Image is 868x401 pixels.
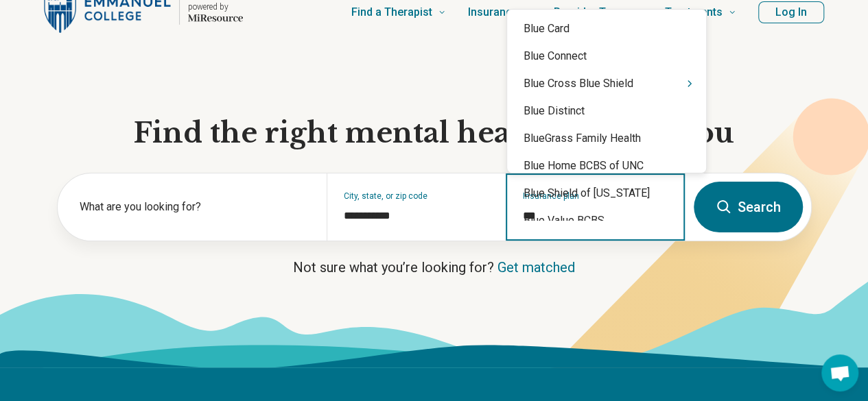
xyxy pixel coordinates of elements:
div: Blue Home BCBS of UNC [507,152,706,180]
button: Search [694,182,803,232]
a: Get matched [497,259,575,276]
div: Blue Value BCBS [507,207,706,234]
span: Find a Therapist [351,3,432,22]
button: Log In [758,1,824,23]
div: Open chat [821,354,858,391]
div: BlueGrass Family Health [507,125,706,152]
span: Treatments [665,3,723,22]
div: Suggestions [507,15,706,221]
div: Blue Connect [507,42,706,70]
div: Blue Cross Blue Shield [507,70,706,97]
div: Blue Shield of [US_STATE] [507,180,706,207]
p: powered by [188,1,243,12]
label: What are you looking for? [80,199,310,215]
div: Blue Distinct [507,97,706,125]
p: Not sure what you’re looking for? [57,258,812,277]
div: Blue Card [507,15,706,42]
h1: Find the right mental health care for you [57,115,812,151]
span: Insurance [468,3,518,22]
span: Provider Types [554,3,629,22]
